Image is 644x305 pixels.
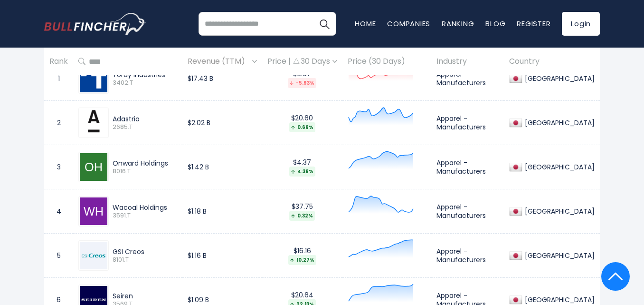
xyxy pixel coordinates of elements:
[431,234,504,278] td: Apparel - Manufacturers
[267,158,337,177] div: $4.37
[267,246,337,265] div: $16.16
[113,70,177,79] div: Toray Industries
[431,48,504,76] th: Industry
[182,57,262,101] td: $17.43 B
[44,189,73,234] td: 4
[113,256,177,264] span: 8101.T
[485,19,505,29] a: Blog
[80,109,107,137] img: 2685.T.png
[504,48,600,76] th: Country
[517,19,550,29] a: Register
[522,295,595,304] div: [GEOGRAPHIC_DATA]
[44,101,73,145] td: 2
[431,145,504,189] td: Apparel - Manufacturers
[355,19,376,29] a: Home
[313,12,336,36] button: Search
[182,101,262,145] td: $2.02 B
[522,74,595,83] div: [GEOGRAPHIC_DATA]
[113,167,177,176] span: 8016.T
[267,114,337,132] div: $20.60
[44,145,73,189] td: 3
[267,57,337,67] div: Price | 30 Days
[342,48,431,76] th: Price (30 Days)
[113,159,177,167] div: Onward Holdings
[113,247,177,256] div: GSI Creos
[44,48,73,76] th: Rank
[113,79,177,87] span: 3402.T
[44,13,146,35] a: Go to homepage
[182,189,262,234] td: $1.18 B
[289,211,315,221] div: 0.32%
[113,115,177,123] div: Adastria
[44,57,73,101] td: 1
[267,202,337,221] div: $37.75
[267,69,337,88] div: $6.67
[289,122,315,132] div: 0.66%
[522,163,595,171] div: [GEOGRAPHIC_DATA]
[289,167,315,177] div: 4.36%
[288,255,316,265] div: 10.27%
[113,203,177,212] div: Wacoal Holdings
[80,242,107,269] img: 8101.T.png
[522,207,595,216] div: [GEOGRAPHIC_DATA]
[182,234,262,278] td: $1.16 B
[431,57,504,101] td: Apparel - Manufacturers
[522,118,595,127] div: [GEOGRAPHIC_DATA]
[113,123,177,131] span: 2685.T
[188,54,250,69] span: Revenue (TTM)
[80,65,107,92] img: 3402.T.png
[431,189,504,234] td: Apparel - Manufacturers
[113,212,177,220] span: 3591.T
[442,19,474,29] a: Ranking
[44,234,73,278] td: 5
[431,101,504,145] td: Apparel - Manufacturers
[562,12,600,36] a: Login
[182,145,262,189] td: $1.42 B
[387,19,430,29] a: Companies
[113,292,177,300] div: Seiren
[44,13,146,35] img: bullfincher logo
[288,78,316,88] div: -5.93%
[522,251,595,260] div: [GEOGRAPHIC_DATA]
